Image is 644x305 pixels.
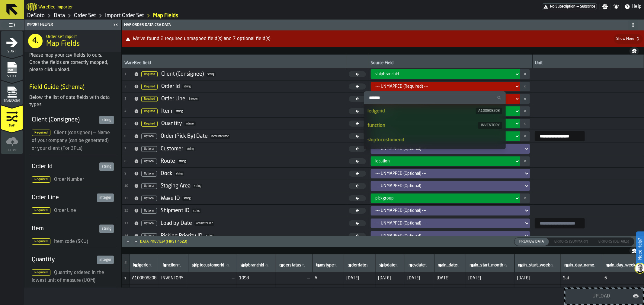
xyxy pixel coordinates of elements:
span: label [348,263,367,268]
li: menu Select [1,56,23,80]
span: # [124,261,127,265]
span: 2 [124,85,132,89]
div: title-Map Fields [24,30,121,52]
div: Below the list of data fields with data types: [29,94,116,108]
input: input-value- input-value- [535,218,585,228]
div: DropdownMenuValue- [371,206,530,215]
div: Client (Consignee) [161,71,204,77]
span: Subscribe [580,5,595,9]
label: button-switch-multi-Errors (Summary) [549,237,593,246]
span: [DATE] [346,276,373,281]
button: button- [520,119,530,128]
div: function [367,122,478,129]
div: Once the fields are correctly mapped, please click upload. [29,59,116,74]
button: button-Upload [566,289,643,304]
div: DropdownMenuValue- [371,181,530,191]
div: Import Helper [26,23,111,27]
div: string [99,162,114,171]
span: Optional [141,233,157,239]
span: Optional [141,159,157,164]
span: integer [184,121,196,126]
span: Optional [141,146,157,152]
span: label [133,263,149,268]
span: 1 [124,72,132,76]
span: Required [141,84,158,90]
div: Data Preview (first 4623) [140,240,187,244]
span: [DATE] [468,276,512,281]
div: thumb [549,238,593,246]
div: DropdownMenuValue-location [371,156,521,166]
span: Client (consignee) — Name of your company (can be generated) or your client (For 3PLs) [32,130,110,151]
div: DropdownMenuValue- [376,234,522,238]
span: Optional [141,183,157,189]
input: label [162,262,186,269]
div: DropdownMenuValue-shipbranchid [371,69,521,79]
label: button-switch-multi-Preview Data [514,237,549,246]
a: link-to-/wh/i/53489ce4-9a4e-4130-9411-87a947849922/import/orders/ [153,12,178,19]
input: label [378,262,402,269]
span: string [175,171,184,176]
input: label [315,262,341,269]
span: Required [141,96,158,102]
span: string [205,234,214,238]
span: Required [141,121,158,127]
span: string [206,72,216,77]
button: Maximize [124,239,132,245]
span: label [606,263,636,268]
label: button-toggle-Toggle Full Menu [1,21,23,29]
span: label [192,263,225,268]
span: string [193,184,202,188]
input: label [517,262,558,269]
div: DropdownMenuValue- [371,231,530,241]
span: 5 [124,122,132,126]
span: Order Number [54,177,84,182]
span: label [241,263,264,268]
span: Help [632,3,642,10]
header: Import Helper [24,20,121,30]
div: Shipment ID [161,207,190,214]
span: label [518,263,550,268]
span: integer [188,97,199,101]
nav: Breadcrumb [27,12,334,19]
div: DropdownMenuValue- [376,208,522,213]
div: DropdownMenuValue- [371,219,530,228]
button: button- [520,156,530,166]
span: Select [1,75,23,78]
button: button- [122,30,644,47]
span: — [577,5,579,9]
span: Preview Data [517,239,546,244]
span: string [175,109,184,114]
a: link-to-/wh/i/53489ce4-9a4e-4130-9411-87a947849922/import/orders/ [105,12,144,19]
span: Start [1,50,23,53]
span: — [278,276,310,281]
span: label [316,263,334,268]
div: Order Id [161,83,180,90]
span: Optional [141,221,157,226]
span: INVENTORY [161,276,186,281]
h2: Sub Title [46,33,116,39]
span: — [191,276,234,281]
div: Staging Area [161,183,191,189]
div: Menu Subscription [542,3,597,10]
button: button- [520,82,530,91]
input: label [239,262,273,269]
div: Please map your csv fields to ours. [29,52,116,59]
div: Upload [569,293,633,300]
input: label [347,262,373,269]
span: 9 [124,172,132,176]
div: thumb [514,238,549,246]
span: [DATE] [437,276,463,281]
label: button-toggle-Close me [111,21,120,28]
span: localDateTime [194,221,214,226]
label: button-switch-multi-Errors (Details) [593,237,634,246]
button: button- [520,106,530,116]
span: string [182,84,192,89]
button: Minimize [132,239,139,245]
label: button-toggle-Settings [600,4,610,10]
button: button- [630,47,639,55]
div: DropdownMenuValue- [376,171,522,176]
span: A100808208 [132,276,156,281]
button: button- [520,131,530,141]
div: DropdownMenuValue-location [376,159,512,164]
input: label [132,262,156,269]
